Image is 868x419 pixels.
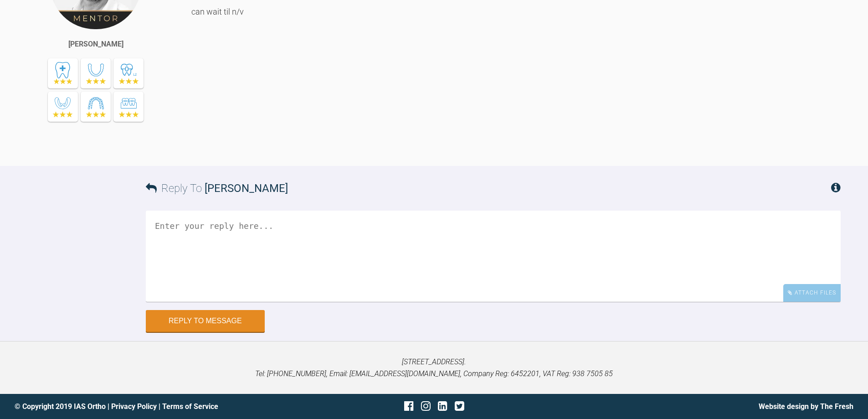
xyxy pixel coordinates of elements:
p: [STREET_ADDRESS]. Tel: [PHONE_NUMBER], Email: [EMAIL_ADDRESS][DOMAIN_NAME], Company Reg: 6452201,... [15,356,853,379]
a: Privacy Policy [111,402,157,411]
button: Reply to Message [146,310,265,332]
a: Terms of Service [162,402,218,411]
div: [PERSON_NAME] [68,38,123,50]
h3: Reply To [146,180,288,197]
a: Website design by The Fresh [759,402,853,411]
div: © Copyright 2019 IAS Ortho | | [15,401,294,413]
span: [PERSON_NAME] [205,182,288,195]
div: Attach Files [783,284,841,302]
